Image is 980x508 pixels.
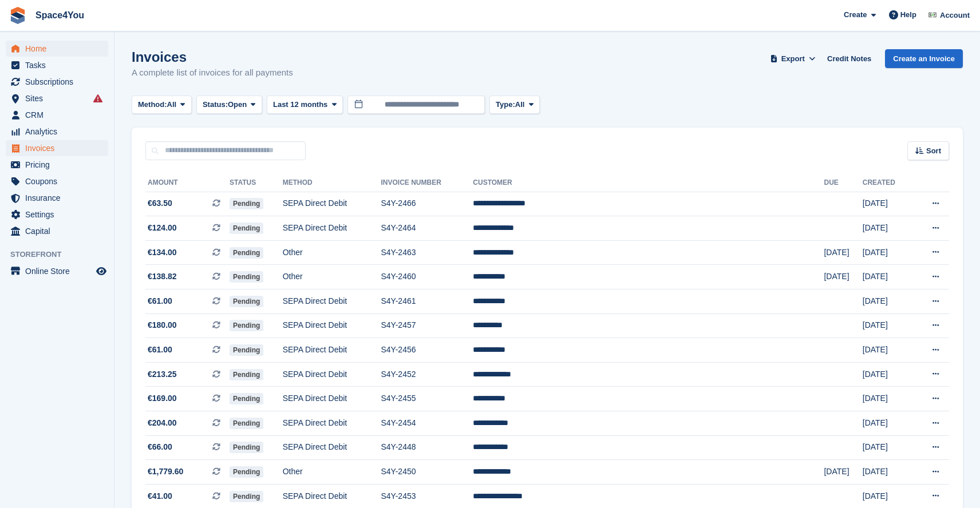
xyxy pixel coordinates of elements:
span: Tasks [25,57,94,73]
td: SEPA Direct Debit [283,387,381,411]
a: menu [6,107,108,123]
span: Capital [25,223,94,239]
td: [DATE] [863,289,912,314]
td: Other [283,460,381,485]
span: €61.00 [148,344,172,356]
td: SEPA Direct Debit [283,435,381,460]
span: Pending [230,344,263,356]
a: menu [6,41,108,57]
a: Space4You [31,6,89,25]
span: CRM [25,107,94,123]
a: menu [6,223,108,239]
span: Pending [230,223,263,234]
td: S4Y-2461 [381,289,473,314]
th: Customer [473,174,824,192]
a: Credit Notes [823,49,876,68]
th: Method [283,174,381,192]
td: SEPA Direct Debit [283,411,381,436]
th: Due [824,174,862,192]
th: Amount [145,174,230,192]
a: menu [6,57,108,73]
td: [DATE] [863,216,912,241]
a: menu [6,263,108,279]
span: €169.00 [148,392,177,404]
td: S4Y-2456 [381,338,473,363]
span: €63.50 [148,197,172,209]
span: €204.00 [148,417,177,429]
span: Invoices [25,140,94,156]
p: A complete list of invoices for all payments [132,66,293,80]
td: SEPA Direct Debit [283,192,381,216]
td: S4Y-2454 [381,411,473,436]
a: Create an Invoice [885,49,963,68]
td: SEPA Direct Debit [283,338,381,363]
td: [DATE] [863,240,912,265]
span: Pending [230,369,263,380]
a: menu [6,207,108,223]
button: Status: Open [196,96,262,114]
span: Pending [230,466,263,478]
img: stora-icon-8386f47178a22dfd0bd8f6a31ec36ba5ce8667c1dd55bd0f319d3a0aa187defe.svg [9,7,26,24]
td: SEPA Direct Debit [283,362,381,387]
td: S4Y-2448 [381,435,473,460]
span: €124.00 [148,222,177,234]
td: [DATE] [824,240,862,265]
td: SEPA Direct Debit [283,313,381,338]
a: menu [6,190,108,206]
span: Pending [230,393,263,404]
span: Help [900,9,916,21]
span: €41.00 [148,490,172,502]
span: €61.00 [148,295,172,307]
span: Pending [230,491,263,502]
span: Analytics [25,124,94,140]
span: Account [940,10,970,21]
a: menu [6,124,108,140]
span: Open [228,99,247,110]
span: Export [781,53,805,65]
span: All [167,99,177,110]
span: Create [844,9,867,21]
td: [DATE] [863,435,912,460]
span: Sort [926,145,941,157]
span: Insurance [25,190,94,206]
th: Status [230,174,283,192]
td: [DATE] [863,265,912,289]
span: Home [25,41,94,57]
th: Invoice Number [381,174,473,192]
td: [DATE] [824,265,862,289]
span: Online Store [25,263,94,279]
td: [DATE] [863,338,912,363]
span: Pending [230,247,263,259]
a: menu [6,140,108,156]
td: [DATE] [824,460,862,485]
span: All [515,99,525,110]
td: S4Y-2457 [381,313,473,338]
td: [DATE] [863,313,912,338]
span: Pending [230,320,263,331]
span: Type: [496,99,515,110]
td: SEPA Direct Debit [283,216,381,241]
span: Subscriptions [25,74,94,90]
i: Smart entry sync failures have occurred [93,94,102,103]
button: Last 12 months [267,96,343,114]
a: menu [6,173,108,189]
span: Storefront [10,249,114,260]
span: Pending [230,271,263,283]
span: €138.82 [148,271,177,283]
button: Method: All [132,96,192,114]
td: S4Y-2452 [381,362,473,387]
span: Sites [25,90,94,106]
td: S4Y-2466 [381,192,473,216]
span: €134.00 [148,247,177,259]
td: Other [283,265,381,289]
td: [DATE] [863,387,912,411]
td: S4Y-2463 [381,240,473,265]
h1: Invoices [132,49,293,65]
span: Status: [203,99,228,110]
span: Pending [230,198,263,209]
a: menu [6,74,108,90]
a: Preview store [94,264,108,278]
span: Pending [230,418,263,429]
span: Coupons [25,173,94,189]
td: [DATE] [863,411,912,436]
